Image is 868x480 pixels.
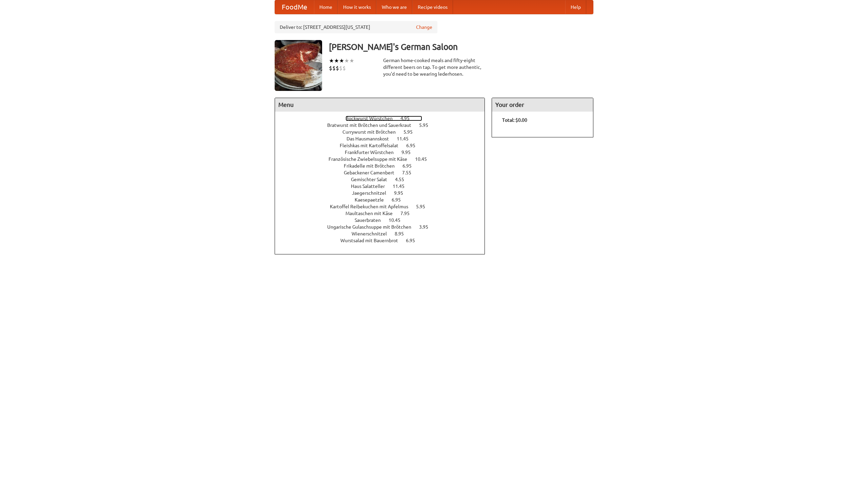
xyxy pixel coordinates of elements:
[415,156,434,162] span: 10.45
[351,177,417,182] a: Gemischter Salat 4.55
[349,57,354,64] li: ★
[339,64,342,72] li: $
[344,163,424,169] a: Frikadelle mit Brötchen 6.95
[394,190,410,196] span: 9.95
[340,143,428,148] a: Fleishkas mit Kartoffelsalat 6.95
[329,156,414,162] span: Französische Zwiebelsuppe mit Käse
[389,217,407,223] span: 10.45
[344,57,349,64] li: ★
[416,24,432,31] a: Change
[342,129,425,135] a: Currywurst mit Brötchen 5.95
[275,0,314,14] a: FoodMe
[402,163,418,169] span: 6.95
[400,211,416,216] span: 7.95
[355,217,413,223] a: Sauerbraten 10.45
[355,217,388,223] span: Sauerbraten
[395,231,411,236] span: 8.95
[340,238,405,243] span: Wurstsalad mit Bauernbrot
[383,57,485,77] div: German home-cooked meals and fifty-eight different beers on tap. To get more authentic, you'd nee...
[327,224,441,230] a: Ungarische Gulaschsuppe mit Brötchen 3.95
[340,238,428,243] a: Wurstsalad mit Bauernbrot 6.95
[314,0,338,14] a: Home
[344,163,401,169] span: Frikadelle mit Brötchen
[352,190,393,196] span: Jaegerschnitzel
[352,231,394,236] span: Wienerschnitzel
[344,170,424,175] a: Gebackener Camenbert 7.55
[339,57,344,64] li: ★
[376,0,412,14] a: Who we are
[275,98,485,112] h4: Menu
[330,204,438,209] a: Kartoffel Reibekuchen mit Apfelmus 5.95
[351,184,392,189] span: Haus Salatteller
[565,0,586,14] a: Help
[346,211,422,216] a: Maultaschen mit Käse 7.95
[502,117,527,123] b: Total: $0.00
[347,136,396,141] span: Das Hausmannskost
[345,150,423,155] a: Frankfurter Würstchen 9.95
[402,170,418,175] span: 7.55
[347,136,421,141] a: Das Hausmannskost 11.45
[336,64,339,72] li: $
[342,64,346,72] li: $
[352,231,416,236] a: Wienerschnitzel 8.95
[329,40,593,54] h3: [PERSON_NAME]'s German Saloon
[345,150,400,155] span: Frankfurter Würstchen
[346,211,399,216] span: Maultaschen mit Käse
[393,184,411,189] span: 11.45
[351,177,394,182] span: Gemischter Salat
[406,143,422,148] span: 6.95
[275,21,437,33] div: Deliver to: [STREET_ADDRESS][US_STATE]
[344,170,401,175] span: Gebackener Camenbert
[332,64,336,72] li: $
[412,0,453,14] a: Recipe videos
[355,197,391,203] span: Kaesepaetzle
[397,136,415,141] span: 11.45
[329,64,332,72] li: $
[406,238,422,243] span: 6.95
[492,98,593,112] h4: Your order
[395,177,411,182] span: 4.55
[416,204,432,209] span: 5.95
[327,122,441,128] a: Bratwurst mit Brötchen und Sauerkraut 5.95
[419,224,435,230] span: 3.95
[355,197,413,203] a: Kaesepaetzle 6.95
[329,57,334,64] li: ★
[346,116,422,121] a: Bockwurst Würstchen 4.95
[419,122,435,128] span: 5.95
[329,156,439,162] a: Französische Zwiebelsuppe mit Käse 10.45
[327,224,418,230] span: Ungarische Gulaschsuppe mit Brötchen
[400,116,416,121] span: 4.95
[392,197,408,203] span: 6.95
[338,0,376,14] a: How it works
[330,204,415,209] span: Kartoffel Reibekuchen mit Apfelmus
[275,40,322,91] img: angular.jpg
[327,122,418,128] span: Bratwurst mit Brötchen und Sauerkraut
[403,129,419,135] span: 5.95
[340,143,405,148] span: Fleishkas mit Kartoffelsalat
[352,190,416,196] a: Jaegerschnitzel 9.95
[346,116,399,121] span: Bockwurst Würstchen
[401,150,417,155] span: 9.95
[351,184,417,189] a: Haus Salatteller 11.45
[342,129,402,135] span: Currywurst mit Brötchen
[334,57,339,64] li: ★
